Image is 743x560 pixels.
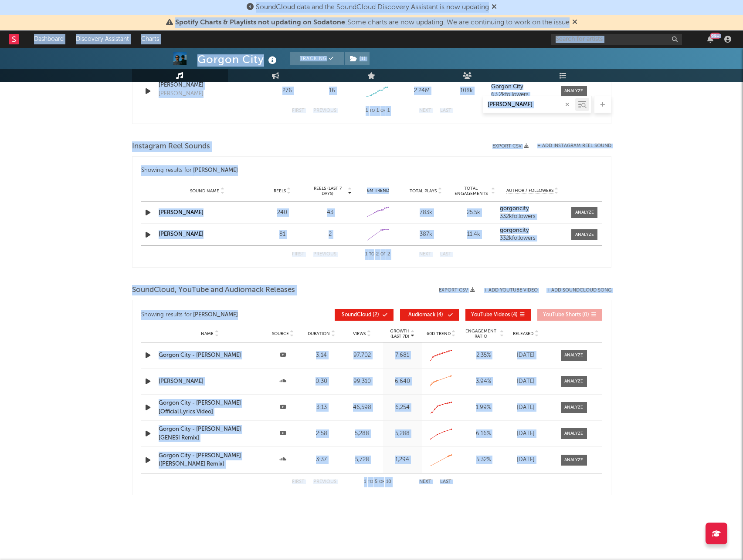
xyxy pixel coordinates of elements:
span: ( 4 ) [406,312,446,318]
span: Duration [308,331,330,336]
span: of [379,480,384,484]
input: Search for artists [551,34,682,45]
span: Engagement Ratio [463,329,499,339]
span: Audiomack [408,312,435,318]
div: [DATE] [509,429,543,438]
button: + Add Instagram Reel Sound [537,144,611,148]
button: (1) [345,52,370,65]
div: 6M Trend [356,188,400,194]
span: ( 0 ) [543,312,589,318]
div: 5,728 [343,456,381,464]
div: 1 5 10 [354,477,402,487]
button: Last [440,480,451,484]
a: Discovery Assistant [70,30,135,48]
div: 1,294 [385,456,420,464]
span: Spotify Charts & Playlists not updating on Sodatone [175,19,345,26]
span: Total Engagements [452,186,490,196]
div: 2.24M [401,87,442,95]
div: [DATE] [509,456,543,464]
div: [PERSON_NAME] [193,310,238,320]
div: 81 [261,230,304,239]
span: Sound Name [190,188,219,194]
div: [DATE] [509,377,543,386]
span: SoundCloud [342,312,371,318]
a: Dashboard [28,30,70,48]
div: 332k followers [500,235,565,241]
button: Last [440,252,451,257]
button: + Add SoundCloud Song [538,288,611,293]
button: Next [419,480,431,484]
button: SoundCloud(2) [335,309,394,321]
button: + Add SoundCloud Song [546,288,611,293]
input: Search by song name or URL [483,101,575,108]
div: + Add Instagram Reel Sound [529,144,611,148]
div: 0:30 [305,377,339,386]
span: Name [201,331,214,336]
span: Reels (last 7 days) [309,186,347,196]
strong: gorgoncity [500,228,529,233]
div: 2.35 % [463,351,504,360]
span: ( 2 ) [340,312,380,318]
div: 5,288 [385,429,420,438]
span: YouTube Videos [471,312,510,318]
div: 783k [404,208,448,217]
div: 1.99 % [463,403,504,412]
a: [PERSON_NAME] [159,231,204,237]
div: Showing results for [141,165,602,176]
span: Author / Followers [506,188,553,194]
span: : Some charts are now updating. We are continuing to work on the issue [175,19,570,26]
span: YouTube Shorts [543,312,581,318]
button: + Add YouTube Video [484,288,538,293]
a: [PERSON_NAME] [159,210,204,215]
span: Source [272,331,289,336]
div: 99 + [710,33,721,39]
span: 60D Trend [427,331,451,336]
span: Dismiss [492,4,497,11]
span: Reels [274,188,286,194]
div: 7,681 [385,351,420,360]
span: of [380,252,386,256]
a: Gorgon City - [PERSON_NAME] ([PERSON_NAME] Remix) [159,452,261,469]
button: Export CSV [439,288,475,293]
a: Gorgon City - [PERSON_NAME] [159,351,261,360]
button: Audiomack(4) [400,309,459,321]
div: 5,288 [343,429,381,438]
button: Tracking [290,52,344,65]
a: Gorgon City [491,84,552,90]
button: Next [419,252,431,257]
div: 43 [309,208,352,217]
button: 99+ [707,36,713,43]
div: 240 [261,208,304,217]
a: [PERSON_NAME] [159,377,261,386]
button: First [292,252,305,257]
div: 3:13 [305,403,339,412]
a: [PERSON_NAME] [159,81,250,90]
div: 6,640 [385,377,420,386]
div: 11.4k [452,230,495,239]
span: ( 1 ) [344,52,370,65]
div: [DATE] [509,403,543,412]
div: 16 [329,87,335,95]
div: [PERSON_NAME] [193,165,238,176]
span: SoundCloud, YouTube and Audiomack Releases [132,285,295,295]
button: Previous [313,252,336,257]
span: Total Plays [410,188,437,194]
p: Growth [390,329,410,334]
div: + Add YouTube Video [475,288,538,293]
div: 332k followers [500,214,565,220]
div: Showing results for [141,309,335,321]
div: Gorgon City - [PERSON_NAME] [Official Lyrics Video] [159,399,261,416]
div: 108k [446,87,487,95]
div: 276 [267,87,308,95]
a: gorgoncity [500,206,565,212]
strong: gorgoncity [500,206,529,211]
button: YouTube Videos(4) [465,309,531,321]
strong: Gorgon City [491,84,523,90]
div: 3:14 [305,351,339,360]
a: Gorgon City - [PERSON_NAME] [GENESI Remix] [159,425,261,442]
span: SoundCloud data and the SoundCloud Discovery Assistant is now updating [256,4,489,11]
